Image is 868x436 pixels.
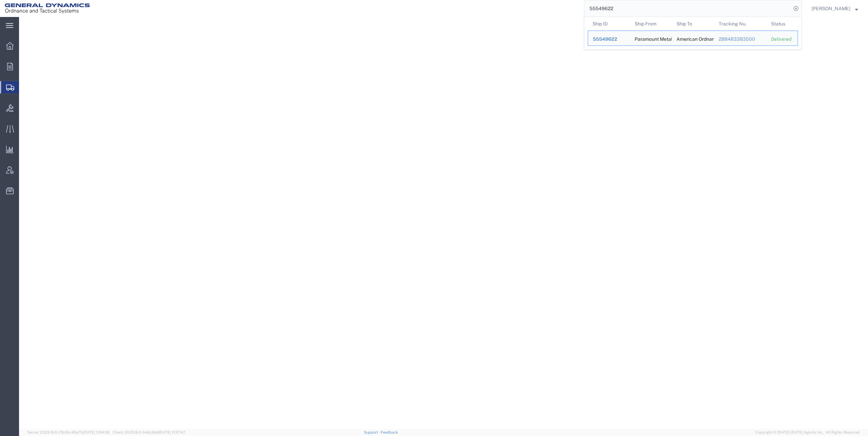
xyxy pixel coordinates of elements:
[771,36,793,43] div: Delivered
[588,17,630,31] th: Ship ID
[588,17,801,49] table: Search Results
[719,36,762,43] div: 288483383500
[27,430,110,434] span: Server: 2025.16.0-21b0bc45e7b
[159,430,185,434] span: [DATE] 11:37:47
[113,430,185,434] span: Client: 2025.16.0-b4dc8a9
[381,430,398,434] a: Feedback
[635,31,667,46] div: Paramount Metal Finishing
[811,4,858,13] button: [PERSON_NAME]
[630,17,672,31] th: Ship From
[5,3,90,14] img: logo
[672,17,714,31] th: Ship To
[812,5,850,12] span: Timothy Kilraine
[593,36,625,43] div: 55549622
[584,0,791,17] input: Search for shipment number, reference number
[83,430,110,434] span: [DATE] 11:54:36
[364,430,381,434] a: Support
[19,17,868,429] iframe: FS Legacy Container
[755,430,860,435] span: Copyright © [DATE]-[DATE] Agistix Inc., All Rights Reserved
[714,17,767,31] th: Tracking Nu.
[677,31,709,46] div: American Ordnance LLC
[593,36,617,42] span: 55549622
[766,17,798,31] th: Status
